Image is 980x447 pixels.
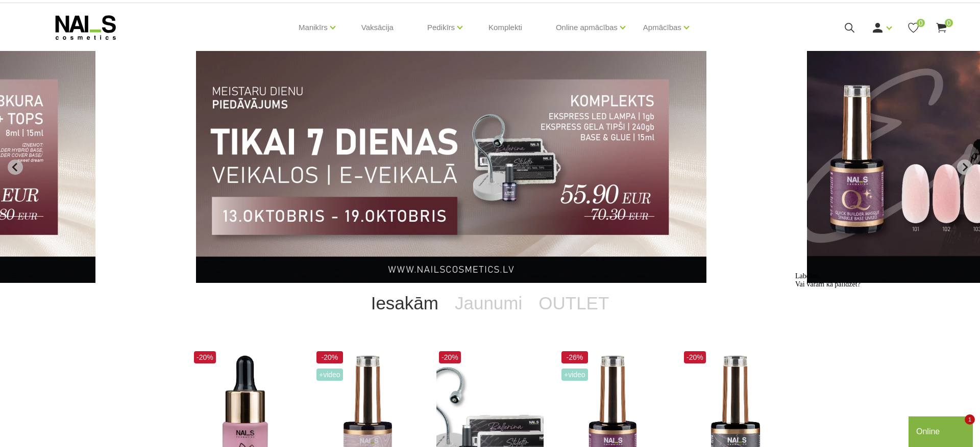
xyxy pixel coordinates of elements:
span: Labdien, Vai varam kā palīdzēt? [4,4,69,20]
a: Komplekti [480,3,530,52]
a: Apmācības [643,7,681,48]
span: -20% [194,351,216,363]
span: -26% [561,351,588,363]
a: 0 [935,21,948,34]
span: +Video [316,369,343,381]
span: 0 [917,19,925,27]
div: Labdien,Vai varam kā palīdzēt? [4,4,188,20]
iframe: chat widget [909,414,975,447]
a: Pedikīrs [427,7,455,48]
span: -20% [316,351,343,363]
a: Iesakām [363,283,447,324]
span: -20% [439,351,461,363]
span: -20% [684,351,706,363]
a: 0 [907,21,920,34]
button: Next slide [957,160,972,175]
a: OUTLET [530,283,617,324]
button: Previous slide [8,160,23,175]
span: +Video [561,369,588,381]
li: 7 of 13 [196,51,784,283]
a: Vaksācija [353,3,402,52]
span: 0 [945,19,953,27]
a: Online apmācības [556,7,618,48]
a: Manikīrs [299,7,328,48]
iframe: chat widget [791,268,975,411]
a: Jaunumi [447,283,530,324]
